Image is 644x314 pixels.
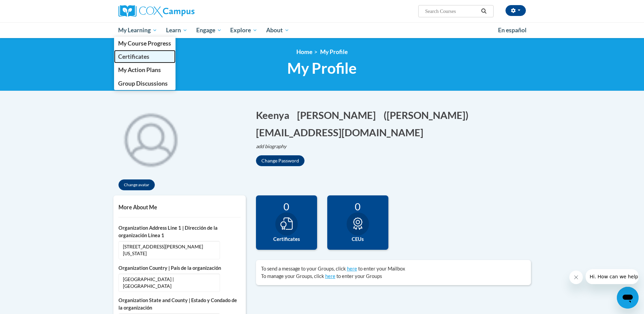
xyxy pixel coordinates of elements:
button: Edit email address [256,125,428,139]
button: Search [479,7,489,15]
span: Learn [166,26,187,34]
a: My Learning [114,22,162,38]
span: to enter your Mailbox [358,266,405,272]
label: Certificates [261,235,312,243]
span: Explore [230,26,257,34]
span: My Action Plans [118,66,161,73]
span: [STREET_ADDRESS][PERSON_NAME][US_STATE] [118,241,220,259]
div: Main menu [108,22,536,38]
a: here [325,273,335,279]
a: About [262,22,294,38]
label: CEUs [332,235,383,243]
div: 0 [332,200,383,212]
button: Change Password [256,155,305,166]
label: Organization Country | País de la organización [118,264,241,272]
span: About [266,26,289,34]
span: [GEOGRAPHIC_DATA] | [GEOGRAPHIC_DATA] [118,274,220,292]
span: Engage [196,26,222,34]
img: Cox Campus [118,5,195,17]
a: Engage [192,22,226,38]
span: To send a message to your Groups, click [261,266,346,272]
span: Group Discussions [118,80,168,87]
span: My Profile [287,59,357,77]
span: My Profile [320,48,348,55]
h5: More About Me [118,204,241,210]
button: Account Settings [505,5,526,16]
iframe: Close message [569,271,583,284]
div: Click to change the profile picture [113,101,188,176]
input: Search Courses [424,7,479,15]
span: Certificates [118,53,149,60]
div: 0 [261,200,312,212]
span: En español [498,27,527,34]
img: profile avatar [113,101,188,176]
label: Organization State and County | Estado y Condado de la organización [118,297,241,312]
a: Certificates [114,50,176,63]
span: Hi. How can we help? [4,5,55,10]
span: to enter your Groups [336,273,382,279]
iframe: Button to launch messaging window [617,287,639,309]
label: Organization Address Line 1 | Dirección de la organización Línea 1 [118,224,241,239]
span: My Learning [118,26,157,34]
a: My Action Plans [114,63,176,76]
button: Edit last name [297,108,380,122]
a: Learn [162,22,192,38]
button: Edit first name [256,108,294,122]
a: En español [494,23,531,37]
a: My Course Progress [114,37,176,50]
a: Home [296,48,312,55]
a: here [347,266,357,272]
a: Explore [226,22,262,38]
iframe: Message from company [586,269,639,284]
span: My Course Progress [118,40,171,47]
i: add biography [256,143,287,149]
button: Change avatar [118,179,155,190]
span: To manage your Groups, click [261,273,324,279]
a: Group Discussions [114,77,176,90]
button: Edit biography [256,143,292,150]
button: Edit screen name [384,108,473,122]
